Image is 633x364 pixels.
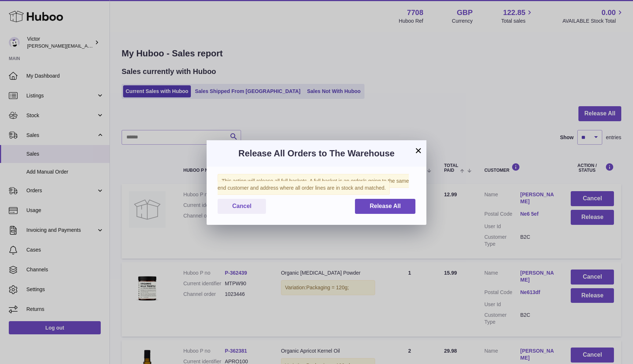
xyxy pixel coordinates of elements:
button: × [414,146,423,155]
span: Cancel [232,203,251,209]
span: This action will release all full baskets. A full basket is an order/s going to the same end cust... [218,174,409,195]
button: Release All [355,199,415,214]
span: Release All [370,203,401,209]
button: Cancel [218,199,266,214]
h3: Release All Orders to The Warehouse [218,148,415,159]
